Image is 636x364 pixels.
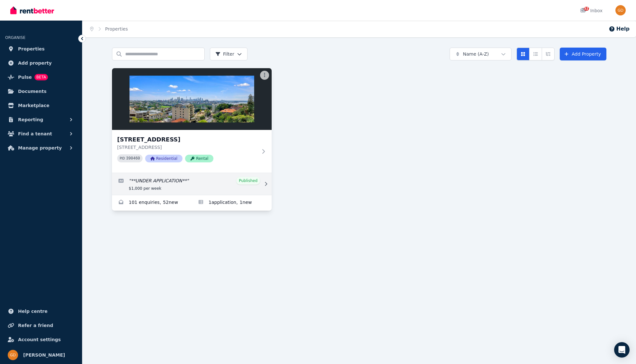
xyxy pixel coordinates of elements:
[18,87,47,95] span: Documents
[112,68,272,173] a: 9a/3 Darling Point Rd, Darling Point[STREET_ADDRESS][STREET_ADDRESS]PID 390460ResidentialRental
[5,113,77,126] button: Reporting
[614,342,630,358] div: Open Intercom Messenger
[517,48,555,60] div: View options
[580,7,603,14] div: Inbox
[105,26,128,32] a: Properties
[18,307,48,315] span: Help centre
[34,74,48,80] span: BETA
[18,116,43,123] span: Reporting
[5,99,77,112] a: Marketplace
[112,68,272,130] img: 9a/3 Darling Point Rd, Darling Point
[517,48,529,60] button: Card view
[560,48,606,60] a: Add Property
[5,141,77,154] button: Manage property
[117,144,257,150] p: [STREET_ADDRESS]
[450,48,511,60] button: Name (A-Z)
[82,21,136,37] nav: Breadcrumb
[5,305,77,318] a: Help centre
[18,130,52,138] span: Find a tenant
[215,51,234,57] span: Filter
[18,336,61,343] span: Account settings
[5,71,77,84] a: PulseBETA
[10,5,54,15] img: RentBetter
[8,350,18,360] img: Georgina Davidson
[117,135,257,144] h3: [STREET_ADDRESS]
[5,42,77,55] a: Properties
[5,127,77,140] button: Find a tenant
[145,155,182,162] span: Residential
[542,48,555,60] button: Expanded list view
[260,71,269,80] button: More options
[463,51,489,57] span: Name (A-Z)
[210,48,248,60] button: Filter
[584,7,589,11] span: 52
[185,155,213,162] span: Rental
[18,102,49,109] span: Marketplace
[18,322,53,329] span: Refer a friend
[5,319,77,332] a: Refer a friend
[5,35,25,40] span: ORGANISE
[18,59,52,67] span: Add property
[5,333,77,346] a: Account settings
[609,25,630,33] button: Help
[112,195,192,211] a: Enquiries for 9a/3 Darling Point Rd, Darling Point
[18,73,32,81] span: Pulse
[18,144,62,152] span: Manage property
[5,85,77,98] a: Documents
[615,5,626,15] img: Georgina Davidson
[529,48,542,60] button: Compact list view
[23,351,65,359] span: [PERSON_NAME]
[5,57,77,69] a: Add property
[192,195,272,211] a: Applications for 9a/3 Darling Point Rd, Darling Point
[18,45,45,53] span: Properties
[126,156,140,161] code: 390460
[112,173,272,195] a: Edit listing: **UNDER APPLICATION**
[120,157,125,160] small: PID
